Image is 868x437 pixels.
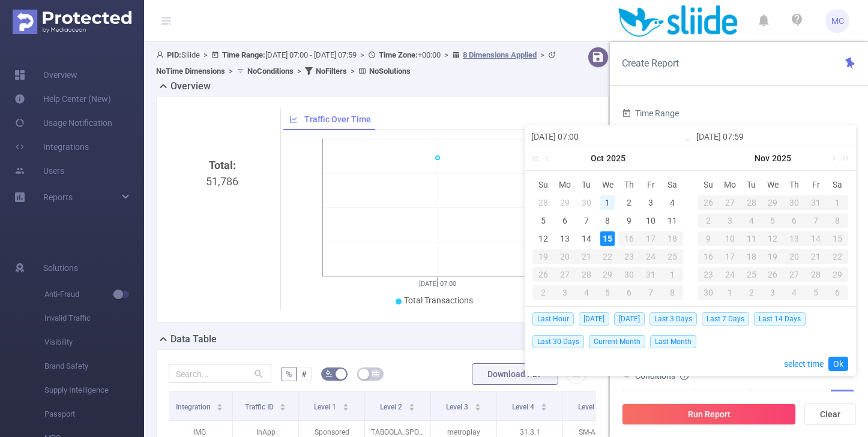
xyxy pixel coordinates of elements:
td: November 27, 2025 [783,266,805,284]
input: End date [696,129,849,144]
span: We [762,179,784,190]
td: November 19, 2025 [762,248,784,266]
td: December 1, 2025 [719,284,741,302]
span: # [301,369,307,379]
td: November 29, 2025 [827,266,848,284]
div: 3 [762,285,784,300]
span: Sa [662,179,683,190]
u: 8 Dimensions Applied [463,50,537,59]
td: November 2, 2025 [698,212,719,230]
td: October 12, 2025 [532,230,554,248]
i: icon: bg-colors [325,370,333,377]
td: November 16, 2025 [698,248,719,266]
td: October 15, 2025 [597,230,619,248]
div: 15 [600,231,615,246]
div: 5 [762,213,784,228]
div: 28 [576,267,597,282]
div: 29 [762,195,784,210]
div: 21 [805,249,827,264]
td: October 21, 2025 [576,248,597,266]
span: Last 30 Days [532,335,584,348]
a: Previous month (PageUp) [543,146,553,170]
div: 22 [827,249,848,264]
td: November 26, 2025 [762,266,784,284]
td: November 5, 2025 [762,212,784,230]
td: November 6, 2025 [783,212,805,230]
td: October 13, 2025 [554,230,576,248]
div: 9 [622,213,636,228]
div: 5 [597,285,619,300]
div: 2 [622,195,636,210]
div: Sort [279,402,286,409]
div: 4 [783,285,805,300]
span: Su [532,179,554,190]
span: Last Month [650,335,696,348]
i: icon: caret-down [540,406,547,409]
span: Level 3 [446,403,470,411]
div: 10 [643,213,658,228]
td: December 3, 2025 [762,284,784,302]
td: October 17, 2025 [640,230,662,248]
div: 28 [536,195,550,210]
td: November 8, 2025 [827,212,848,230]
div: 1 [719,285,741,300]
div: Sort [216,402,223,409]
a: Reports [43,185,73,209]
td: October 16, 2025 [618,230,640,248]
th: Wed [597,176,619,194]
td: October 22, 2025 [597,248,619,266]
td: October 23, 2025 [618,248,640,266]
span: Th [618,179,640,190]
i: icon: caret-down [217,406,223,409]
td: October 3, 2025 [640,194,662,212]
b: PID: [167,50,181,59]
span: Total Transactions [404,296,473,305]
th: Sun [532,176,554,194]
div: 51,786 [173,157,271,358]
span: > [537,50,548,59]
div: 29 [827,267,848,282]
span: Reports [43,192,73,202]
td: October 28, 2025 [741,194,762,212]
div: 1 [600,195,615,210]
span: Visibility [44,330,144,354]
div: Contains [701,390,738,410]
div: 7 [640,285,662,300]
a: 2025 [771,146,792,170]
b: Time Zone: [379,50,418,59]
td: October 20, 2025 [554,248,576,266]
td: November 12, 2025 [762,230,784,248]
td: November 25, 2025 [741,266,762,284]
a: Ok [828,357,848,371]
i: icon: line-chart [289,115,298,123]
td: November 9, 2025 [698,230,719,248]
td: November 24, 2025 [719,266,741,284]
td: November 10, 2025 [719,230,741,248]
div: 30 [618,267,640,282]
div: 24 [640,249,662,264]
div: 28 [741,195,762,210]
a: Next year (Control + right) [836,146,851,170]
td: October 6, 2025 [554,212,576,230]
span: Mo [554,179,576,190]
span: Tu [741,179,762,190]
div: 5 [536,213,550,228]
div: 9 [698,231,719,246]
td: November 20, 2025 [783,248,805,266]
b: No Time Dimensions [156,67,225,76]
div: 29 [558,195,572,210]
span: Last 3 Days [649,312,697,326]
div: 8 [662,285,683,300]
td: December 5, 2025 [805,284,827,302]
td: October 7, 2025 [576,212,597,230]
div: 27 [554,267,576,282]
span: [DATE] [614,312,645,326]
div: 4 [741,213,762,228]
a: Overview [14,63,77,87]
b: Total: [209,159,236,171]
div: 4 [576,285,597,300]
input: Search... [169,364,271,383]
td: November 23, 2025 [698,266,719,284]
td: November 14, 2025 [805,230,827,248]
td: October 26, 2025 [532,266,554,284]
